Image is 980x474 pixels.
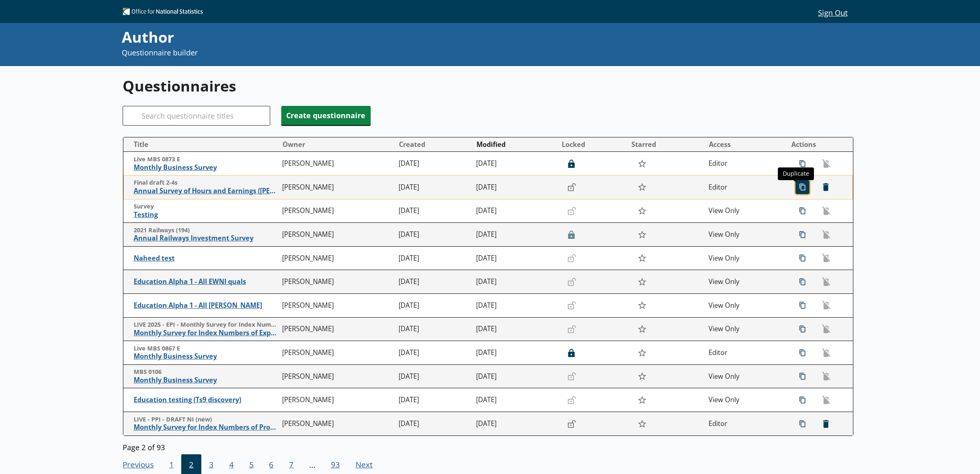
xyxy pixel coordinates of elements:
[705,223,783,247] td: View Only
[134,203,278,211] span: Survey
[134,368,278,376] span: MBS 0106
[705,412,783,436] td: Editor
[634,298,651,313] button: Star
[473,138,558,151] button: Modified
[134,227,278,234] span: 2021 Railways (194)
[123,76,854,96] h1: Questionnaires
[122,27,663,48] div: Author
[705,199,783,223] td: View Only
[134,416,278,424] span: LIVE - PPI - DRAFT NI (new)
[281,106,371,125] button: Create questionnaire
[395,388,472,412] td: [DATE]
[473,199,558,223] td: [DATE]
[279,341,395,365] td: [PERSON_NAME]
[473,388,558,412] td: [DATE]
[473,176,558,199] td: [DATE]
[134,352,278,361] span: Monthly Business Survey
[634,369,651,384] button: Star
[134,211,278,219] span: Testing
[705,270,783,294] td: View Only
[134,396,278,404] span: Education testing (Ts9 discovery)
[811,5,854,19] button: Sign Out
[279,270,395,294] td: [PERSON_NAME]
[134,187,278,195] span: Annual Survey of Hours and Earnings ([PERSON_NAME])
[634,156,651,172] button: Star
[563,157,580,171] button: Lock
[395,199,472,223] td: [DATE]
[473,317,558,341] td: [DATE]
[122,48,663,58] p: Questionnaire builder
[563,417,580,431] button: Lock
[473,364,558,388] td: [DATE]
[395,246,472,270] td: [DATE]
[395,412,472,436] td: [DATE]
[127,138,278,151] button: Title
[705,388,783,412] td: View Only
[395,364,472,388] td: [DATE]
[634,416,651,431] button: Star
[395,294,472,318] td: [DATE]
[563,180,580,194] button: Lock
[705,364,783,388] td: View Only
[705,294,783,318] td: View Only
[134,179,278,187] span: Final draft 2-4s
[134,163,278,172] span: Monthly Business Survey
[134,329,278,337] span: Monthly Survey for Index Numbers of Export Prices - Price Quotation Return
[705,341,783,365] td: Editor
[473,246,558,270] td: [DATE]
[279,388,395,412] td: [PERSON_NAME]
[473,152,558,176] td: [DATE]
[628,138,705,151] button: Starred
[395,176,472,199] td: [DATE]
[563,346,580,360] button: Lock
[634,179,651,195] button: Star
[634,250,651,266] button: Star
[134,254,278,263] span: Naheed test
[395,270,472,294] td: [DATE]
[705,317,783,341] td: View Only
[634,321,651,337] button: Star
[279,412,395,436] td: [PERSON_NAME]
[473,270,558,294] td: [DATE]
[473,341,558,365] td: [DATE]
[634,274,651,290] button: Star
[473,294,558,318] td: [DATE]
[134,156,278,163] span: Live MBS 0873 E
[134,423,278,432] span: Monthly Survey for Index Numbers of Producer Prices - Price Quotation Return
[634,392,651,408] button: Star
[395,138,472,151] button: Created
[395,317,472,341] td: [DATE]
[279,152,395,176] td: [PERSON_NAME]
[279,138,395,151] button: Owner
[279,317,395,341] td: [PERSON_NAME]
[134,376,278,385] span: Monthly Business Survey
[634,227,651,242] button: Star
[705,246,783,270] td: View Only
[706,138,782,151] button: Access
[395,152,472,176] td: [DATE]
[705,176,783,199] td: Editor
[395,223,472,247] td: [DATE]
[134,234,278,243] span: Annual Railways Investment Survey
[134,301,278,310] span: Education Alpha 1 - All [PERSON_NAME]
[134,321,278,329] span: LIVE 2025 - EPI - Monthly Survey for Index Numbers of Export Prices - Price Quotation Retur
[473,223,558,247] td: [DATE]
[279,246,395,270] td: [PERSON_NAME]
[279,223,395,247] td: [PERSON_NAME]
[705,152,783,176] td: Editor
[558,138,627,151] button: Locked
[123,106,270,126] input: Search questionnaire titles
[279,176,395,199] td: [PERSON_NAME]
[473,412,558,436] td: [DATE]
[395,341,472,365] td: [DATE]
[279,199,395,223] td: [PERSON_NAME]
[783,137,852,152] th: Actions
[634,203,651,219] button: Star
[279,364,395,388] td: [PERSON_NAME]
[134,277,278,286] span: Education Alpha 1 - All EWNI quals
[134,345,278,353] span: Live MBS 0867 E
[279,294,395,318] td: [PERSON_NAME]
[123,440,854,452] div: Page 2 of 93
[634,345,651,360] button: Star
